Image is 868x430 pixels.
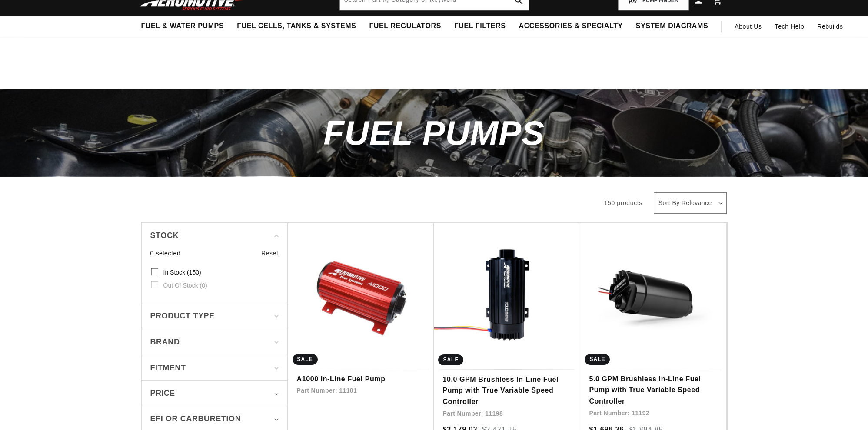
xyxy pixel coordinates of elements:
[150,303,279,329] summary: Product type (0 selected)
[141,22,224,31] span: Fuel & Water Pumps
[150,310,215,322] span: Product type
[150,248,181,258] span: 0 selected
[817,22,843,31] span: Rebuilds
[163,268,201,276] span: In stock (150)
[150,223,279,248] summary: Stock (0 selected)
[237,22,356,31] span: Fuel Cells, Tanks & Systems
[519,22,623,31] span: Accessories & Specialty
[728,16,768,37] a: About Us
[629,16,715,36] summary: System Diagrams
[150,329,279,355] summary: Brand (0 selected)
[512,16,629,36] summary: Accessories & Specialty
[230,16,362,36] summary: Fuel Cells, Tanks & Systems
[589,374,718,407] a: 5.0 GPM Brushless In-Line Fuel Pump with True Variable Speed Controller
[150,413,241,425] span: EFI or Carburetion
[768,16,811,37] summary: Tech Help
[735,23,762,30] span: About Us
[323,114,545,152] span: Fuel Pumps
[150,229,179,242] span: Stock
[163,281,207,289] span: Out of stock (0)
[297,374,426,385] a: A1000 In-Line Fuel Pump
[150,355,279,381] summary: Fitment (0 selected)
[775,22,805,31] span: Tech Help
[150,387,175,399] span: Price
[604,199,642,206] span: 150 products
[448,16,512,36] summary: Fuel Filters
[150,336,180,348] span: Brand
[135,16,231,36] summary: Fuel & Water Pumps
[811,16,849,37] summary: Rebuilds
[150,362,186,374] span: Fitment
[442,374,572,407] a: 10.0 GPM Brushless In-Line Fuel Pump with True Variable Speed Controller
[150,381,279,406] summary: Price
[454,22,506,31] span: Fuel Filters
[369,22,441,31] span: Fuel Regulators
[362,16,447,36] summary: Fuel Regulators
[261,248,279,258] a: Reset
[636,22,708,31] span: System Diagrams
